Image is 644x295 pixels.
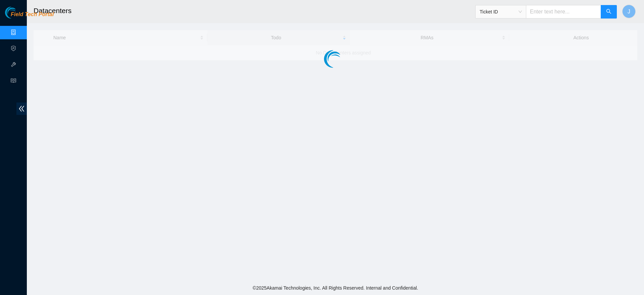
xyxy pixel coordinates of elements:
a: Akamai TechnologiesField Tech Portal [5,12,54,21]
span: read [11,75,16,88]
button: J [622,5,636,18]
span: Ticket ID [480,7,522,17]
button: search [601,5,617,18]
img: Akamai Technologies [5,7,34,18]
span: search [606,9,611,15]
span: double-left [16,102,27,115]
input: Enter text here... [526,5,601,18]
span: Field Tech Portal [11,11,54,18]
footer: © 2025 Akamai Technologies, Inc. All Rights Reserved. Internal and Confidential. [27,281,644,295]
span: J [628,7,630,16]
